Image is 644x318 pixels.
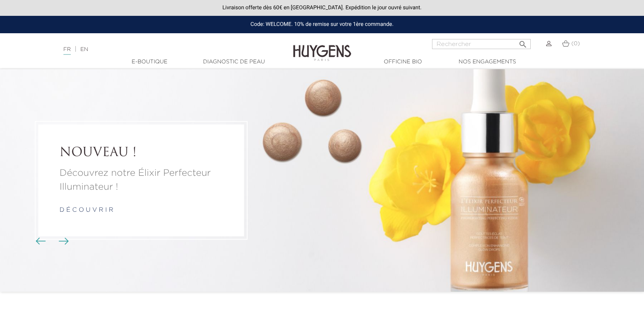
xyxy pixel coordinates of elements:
[364,58,442,66] a: Officine Bio
[60,146,223,160] a: NOUVEAU !
[571,41,580,46] span: (0)
[60,207,113,214] a: d é c o u v r i r
[60,45,263,54] div: |
[293,32,351,62] img: Huygens
[63,47,71,55] a: FR
[432,39,531,49] input: Rechercher
[60,167,223,194] a: Découvrez notre Élixir Perfecteur Illuminateur !
[111,58,188,66] a: E-Boutique
[516,37,530,47] button: 
[518,37,528,47] i: 
[195,58,273,66] a: Diagnostic de peau
[449,58,526,66] a: Nos engagements
[80,47,88,52] a: EN
[39,236,64,247] div: Boutons du carrousel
